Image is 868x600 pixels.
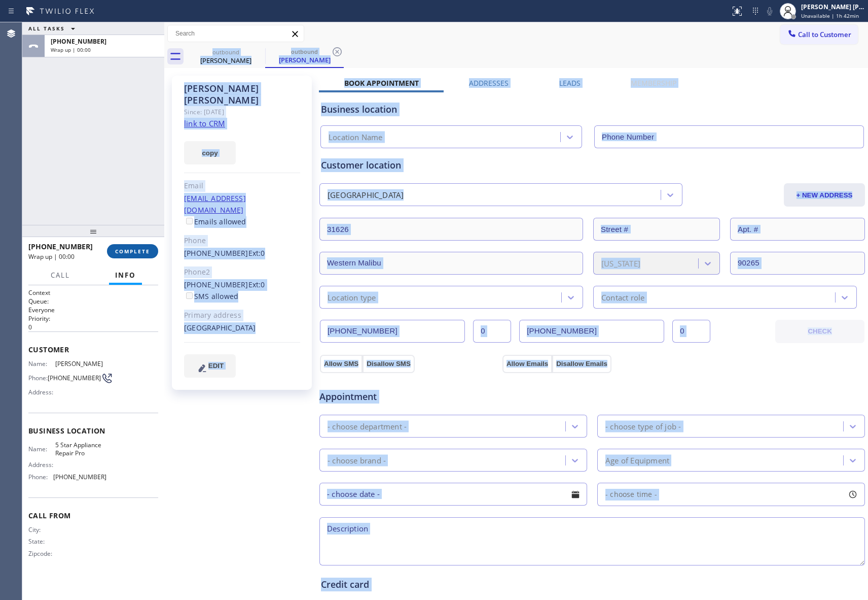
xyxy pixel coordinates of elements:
div: Contact role [601,291,644,303]
span: State: [28,538,55,545]
div: Email [184,180,300,192]
div: [PERSON_NAME] [PERSON_NAME] [184,83,300,106]
div: - choose brand - [328,454,386,466]
span: 5 Star Appliance Repair Pro [55,441,106,457]
button: EDIT [184,354,236,378]
h1: Context [28,288,158,297]
button: + NEW ADDRESS [784,183,865,207]
a: [PHONE_NUMBER] [184,280,248,289]
button: copy [184,141,236,164]
span: Ext: 0 [248,280,265,289]
div: Age of Equipment [605,454,669,466]
div: Since: [DATE] [184,106,300,118]
button: Allow SMS [320,355,363,373]
div: outbound [266,48,343,55]
p: 0 [28,323,158,331]
label: Addresses [469,78,509,88]
span: ALL TASKS [28,25,65,32]
span: EDIT [208,362,224,370]
span: Info [115,271,136,280]
div: outbound [188,48,264,56]
span: COMPLETE [115,248,150,255]
div: Primary address [184,310,300,321]
div: Mike Wilson [188,45,264,68]
div: Phone2 [184,266,300,278]
label: Emails allowed [184,217,246,226]
span: Wrap up | 00:00 [51,46,91,53]
div: Phone [184,235,300,247]
input: Search [168,25,304,42]
label: Membership [631,78,676,88]
span: [PHONE_NUMBER] [51,37,106,46]
span: Customer [28,345,158,354]
span: Address: [28,461,55,469]
input: Apt. # [730,218,865,241]
input: Emails allowed [186,218,193,224]
span: [PHONE_NUMBER] [53,473,106,481]
span: [PHONE_NUMBER] [28,242,93,251]
div: Location type [328,291,376,303]
div: [GEOGRAPHIC_DATA] [184,322,300,334]
span: Name: [28,445,55,453]
div: Location Name [329,131,383,143]
div: - choose type of job - [605,420,681,432]
a: [PHONE_NUMBER] [184,248,248,258]
div: Credit card [321,578,863,591]
div: Mike Wilson [266,45,343,67]
button: COMPLETE [107,244,158,258]
span: Address: [28,388,55,396]
button: Mute [763,4,777,18]
span: Phone: [28,473,53,481]
input: Phone Number [594,125,864,148]
div: [PERSON_NAME] [266,55,343,64]
div: [GEOGRAPHIC_DATA] [328,189,404,201]
span: Appointment [319,390,500,404]
div: Customer location [321,158,863,172]
input: City [319,252,583,275]
span: Wrap up | 00:00 [28,252,75,261]
input: - choose date - [319,483,587,506]
input: Address [319,218,583,241]
button: Disallow Emails [552,355,611,373]
span: Name: [28,360,55,368]
h2: Queue: [28,297,158,306]
a: [EMAIL_ADDRESS][DOMAIN_NAME] [184,193,246,215]
button: ALL TASKS [22,22,85,35]
span: Unavailable | 1h 42min [801,12,859,19]
label: Leads [559,78,581,88]
div: - choose department - [328,420,407,432]
div: Business location [321,103,863,116]
span: Business location [28,426,158,436]
span: Call [51,271,70,280]
p: Everyone [28,306,158,314]
label: Book Appointment [344,78,419,88]
span: Phone: [28,374,48,382]
h2: Priority: [28,314,158,323]
input: SMS allowed [186,292,193,299]
button: Call [45,265,76,285]
button: Call to Customer [780,25,858,44]
div: [PERSON_NAME] [188,56,264,65]
button: Info [109,265,142,285]
span: [PHONE_NUMBER] [48,374,101,382]
span: Call From [28,511,158,520]
input: Ext. [473,320,511,343]
div: [PERSON_NAME] [PERSON_NAME] [801,3,865,11]
input: Ext. 2 [672,320,710,343]
label: SMS allowed [184,291,238,301]
input: Street # [593,218,720,241]
input: ZIP [730,252,865,275]
span: - choose time - [605,489,657,499]
input: Phone Number [320,320,465,343]
button: Disallow SMS [363,355,415,373]
span: Zipcode: [28,550,55,557]
span: Ext: 0 [248,248,265,258]
button: Allow Emails [502,355,552,373]
a: link to CRM [184,118,225,128]
button: CHECK [775,320,864,343]
span: [PERSON_NAME] [55,360,106,368]
span: Call to Customer [798,30,851,39]
input: Phone Number 2 [519,320,664,343]
span: City: [28,526,55,534]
